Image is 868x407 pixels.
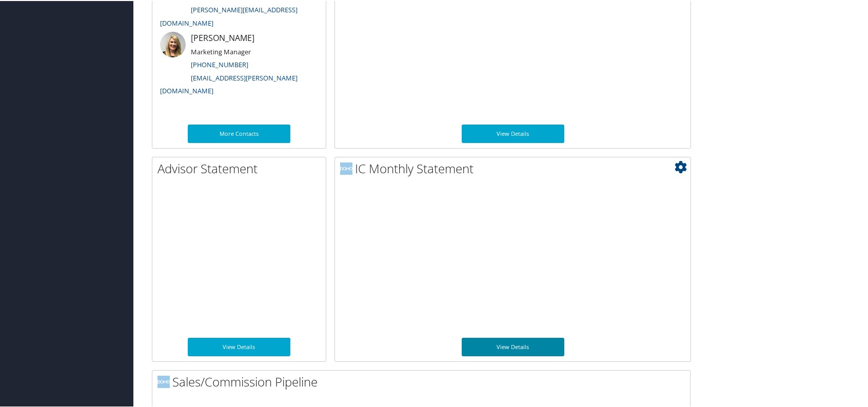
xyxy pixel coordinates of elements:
img: domo-logo.png [340,161,352,174]
li: [PERSON_NAME] [155,31,323,99]
h2: IC Monthly Statement [340,159,691,176]
a: [PERSON_NAME][EMAIL_ADDRESS][DOMAIN_NAME] [160,4,298,27]
a: View Details [462,337,564,355]
h2: Advisor Statement [157,159,326,176]
a: [PHONE_NUMBER] [191,59,248,68]
img: domo-logo.png [157,375,170,387]
a: More Contacts [188,124,290,142]
small: Marketing Manager [191,46,251,55]
a: View Details [188,337,290,355]
a: [EMAIL_ADDRESS][PERSON_NAME][DOMAIN_NAME] [160,72,298,95]
h2: Sales/Commission Pipeline [157,372,690,390]
img: ali-moffitt.jpg [160,31,186,56]
a: View Details [462,124,564,142]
